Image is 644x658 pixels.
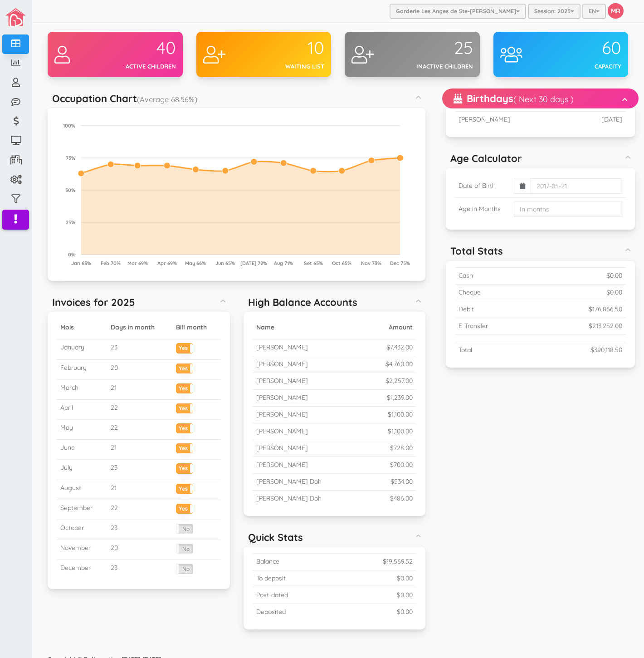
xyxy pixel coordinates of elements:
tspan: Oct 65% [332,260,351,266]
label: Yes [176,364,193,371]
h5: Age Calculator [450,153,522,164]
td: $0.00 [337,604,417,620]
label: Yes [176,484,193,491]
label: No [176,544,193,553]
label: No [176,524,193,533]
div: 40 [115,39,176,58]
h5: High Balance Accounts [248,297,357,308]
td: [PERSON_NAME] [455,112,571,128]
small: $728.00 [390,444,413,452]
tspan: Aug 71% [274,260,293,266]
tspan: Apr 69% [157,260,177,266]
div: 60 [561,39,621,58]
td: 21 [107,480,172,500]
td: 23 [107,560,172,580]
td: $19,569.52 [337,554,417,570]
td: [DATE] [571,112,626,128]
td: 23 [107,520,172,540]
small: $4,760.00 [385,360,413,368]
td: October [57,520,107,540]
div: Capacity [561,62,621,71]
tspan: Nov 73% [361,260,381,266]
small: [PERSON_NAME] [256,427,308,435]
tspan: Jan 63% [71,260,91,266]
td: July [57,460,107,480]
td: Post-dated [253,587,337,604]
td: $0.00 [337,587,417,604]
label: Yes [176,344,193,350]
td: Debit [455,301,536,318]
h5: Bill month [176,324,217,331]
div: 10 [263,39,324,58]
small: [PERSON_NAME] [256,410,308,418]
td: May [57,420,107,440]
small: [PERSON_NAME] [256,444,308,452]
td: March [57,379,107,399]
td: 23 [107,460,172,480]
div: Active children [115,62,176,71]
label: Yes [176,444,193,451]
td: $213,252.00 [536,318,626,334]
small: [PERSON_NAME] [256,360,308,368]
label: No [176,564,193,573]
td: 20 [107,359,172,379]
label: Yes [176,384,193,391]
tspan: May 66% [185,260,206,266]
h5: Quick Stats [248,532,303,543]
tspan: Set 65% [304,260,323,266]
td: Cheque [455,284,536,301]
td: $0.00 [536,284,626,301]
label: Yes [176,404,193,411]
input: In months [514,201,622,217]
td: December [57,560,107,580]
td: Date of Birth [455,174,510,198]
td: E-Transfer [455,318,536,334]
tspan: 25% [66,219,75,226]
label: Yes [176,504,193,511]
tspan: Jun 65% [215,260,235,266]
small: ( Next 30 days ) [513,94,574,104]
label: Yes [176,464,193,471]
small: $1,100.00 [388,410,413,418]
small: $2,257.00 [385,377,413,385]
h5: Amount [367,324,413,331]
td: September [57,500,107,520]
tspan: 100% [63,123,75,129]
h5: Occupation Chart [52,93,197,104]
h5: Days in month [111,324,169,331]
td: 23 [107,339,172,359]
td: 22 [107,420,172,440]
td: 22 [107,500,172,520]
td: 20 [107,540,172,560]
small: [PERSON_NAME] [256,377,308,385]
small: $1,239.00 [387,393,413,402]
h5: Name [256,324,360,331]
td: To deposit [253,570,337,587]
h5: Total Stats [450,246,503,256]
td: $390,118.50 [536,342,626,358]
td: June [57,440,107,460]
small: [PERSON_NAME] [256,343,308,351]
td: November [57,540,107,560]
td: Total [455,342,536,358]
td: Deposited [253,604,337,620]
tspan: Dec 75% [390,260,410,266]
td: 22 [107,399,172,419]
td: $0.00 [337,570,417,587]
tspan: 50% [65,187,75,193]
h5: Mois [60,324,103,331]
td: $176,866.50 [536,301,626,318]
img: image [5,8,26,26]
small: [PERSON_NAME] Doh [256,494,322,502]
small: $700.00 [390,461,413,469]
small: $534.00 [390,477,413,486]
tspan: Feb 70% [101,260,121,266]
td: 21 [107,440,172,460]
small: [PERSON_NAME] [256,461,308,469]
small: $486.00 [390,494,413,502]
td: 21 [107,379,172,399]
small: [PERSON_NAME] Doh [256,477,322,486]
label: Yes [176,424,193,431]
td: Balance [253,554,337,570]
td: Age in Months [455,198,510,221]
